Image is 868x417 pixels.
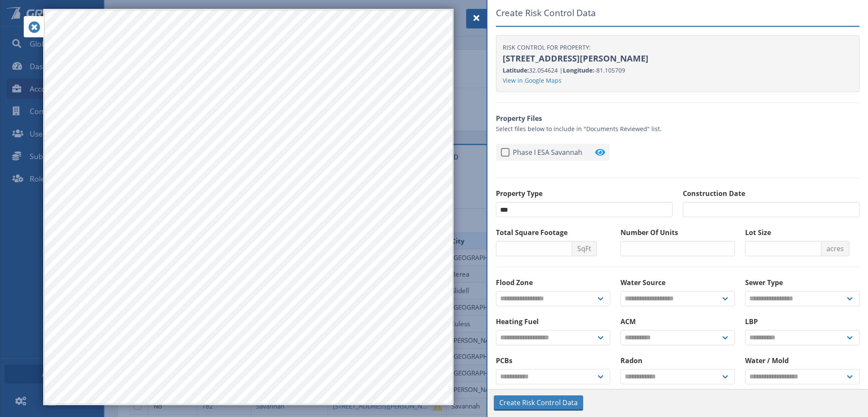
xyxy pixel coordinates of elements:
p: . [496,113,860,134]
span: Create Risk Control Data [499,397,578,408]
small: Risk Control For Property: [503,43,591,51]
label: Property Type [496,188,673,199]
label: Water / Mold [745,355,860,366]
label: Water Source [620,277,735,288]
strong: Property Files [496,114,542,123]
label: Lot Size [745,227,860,238]
label: Number Of Units [620,227,735,238]
label: Total Square Footage [496,227,610,238]
strong: Latitude: [503,66,529,74]
span: Phase I ESA Savannah [509,147,604,157]
small: Select files below to include in "Documents Reviewed" list [496,125,660,133]
label: LBP [745,316,860,327]
button: Create Risk Control Data [494,395,583,411]
h5: Create Risk Control Data [496,6,860,27]
label: Construction Date [683,188,860,199]
label: Radon [620,355,735,366]
label: Sewer Type [745,277,860,288]
small: 32.054624 | -81.105709 [503,66,625,74]
label: PCBs [496,355,610,366]
a: View in Google Maps [503,76,562,84]
strong: Longitude: [563,66,594,74]
label: Heating Fuel [496,316,610,327]
strong: [STREET_ADDRESS][PERSON_NAME] [503,53,648,64]
label: ACM [620,316,735,327]
label: Flood Zone [496,277,610,288]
